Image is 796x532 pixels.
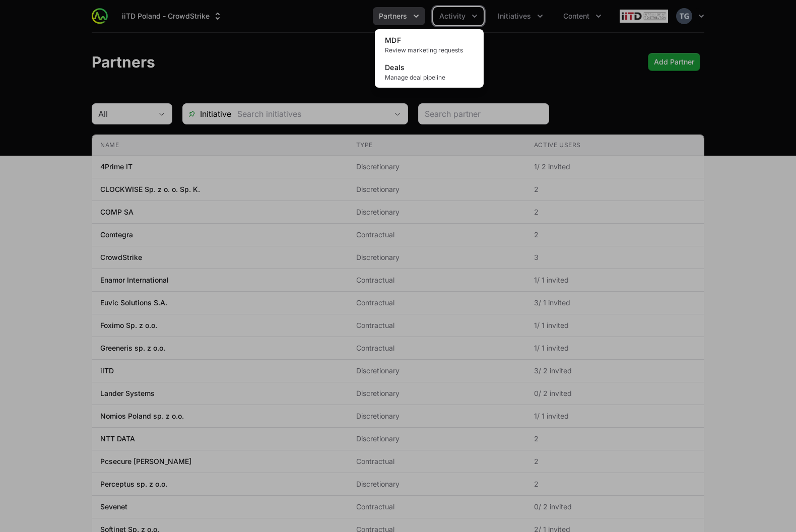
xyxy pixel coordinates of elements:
[433,7,484,25] div: Activity menu
[377,58,482,86] a: DealsManage deal pipeline
[385,36,401,44] span: MDF
[385,46,474,54] span: Review marketing requests
[385,74,474,82] span: Manage deal pipeline
[385,63,405,72] span: Deals
[377,31,482,58] a: MDFReview marketing requests
[108,7,608,25] div: Main navigation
